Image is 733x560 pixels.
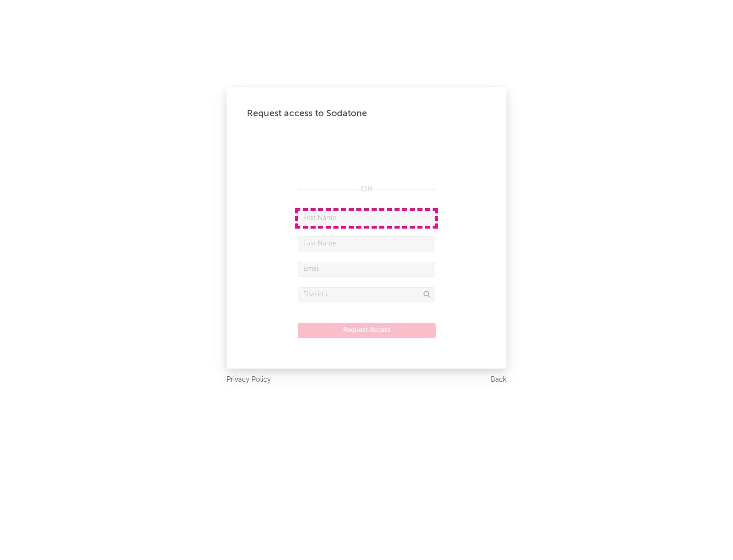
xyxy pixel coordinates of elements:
[298,323,436,338] button: Request Access
[227,374,271,386] a: Privacy Policy
[298,211,435,226] input: First Name
[298,183,435,195] div: OR
[298,287,435,302] input: Division
[298,262,435,277] input: Email
[491,374,506,386] a: Back
[247,107,486,120] div: Request access to Sodatone
[298,236,435,251] input: Last Name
